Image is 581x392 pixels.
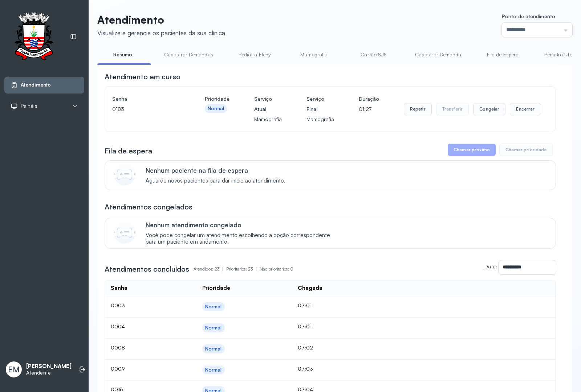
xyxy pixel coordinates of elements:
[208,105,224,112] div: Normal
[146,167,285,174] p: Nenhum paciente na fila de espera
[205,325,222,331] div: Normal
[105,72,180,82] h3: Atendimento em curso
[298,365,313,372] span: 07:03
[112,104,180,114] p: 0183
[202,285,230,292] div: Prioridade
[510,103,541,115] button: Encerrar
[254,94,282,114] h4: Serviço Atual
[298,344,313,351] span: 07:02
[11,81,78,89] a: Atendimento
[436,103,469,115] button: Transferir
[298,302,312,308] span: 07:01
[146,232,338,246] span: Você pode congelar um atendimento escolhendo a opção correspondente para um paciente em andamento.
[205,94,229,104] h4: Prioridade
[229,49,280,61] a: Pediatra Eleny
[473,103,505,115] button: Congelar
[21,103,37,109] span: Painéis
[146,221,338,229] p: Nenhum atendimento congelado
[306,114,334,124] p: Mamografia
[260,264,293,274] p: Não prioritários: 0
[21,82,51,88] span: Atendimento
[114,222,135,244] img: Imagem de CalloutCard
[256,266,257,272] span: |
[222,266,223,272] span: |
[157,49,220,61] a: Cadastrar Demandas
[97,49,148,61] a: Resumo
[404,103,432,115] button: Repetir
[499,144,553,156] button: Chamar prioridade
[448,144,496,156] button: Chamar próximo
[105,202,192,212] h3: Atendimentos congelados
[359,104,379,114] p: 01:27
[112,94,180,104] h4: Senha
[8,12,60,62] img: Logotipo do estabelecimento
[289,49,340,61] a: Mamografia
[484,263,497,269] label: Data:
[226,264,260,274] p: Prioritários: 23
[205,304,222,310] div: Normal
[111,365,125,372] span: 0009
[478,49,528,61] a: Fila de Espera
[26,363,72,370] p: [PERSON_NAME]
[306,94,334,114] h4: Serviço Final
[298,285,322,292] div: Chegada
[97,13,225,26] p: Atendimento
[111,323,125,329] span: 0004
[194,264,226,274] p: Atendidos: 23
[111,285,127,292] div: Senha
[105,264,189,274] h3: Atendimentos concluídos
[114,164,135,185] img: Imagem de CalloutCard
[359,94,379,104] h4: Duração
[205,367,222,373] div: Normal
[408,49,469,61] a: Cadastrar Demanda
[348,49,399,61] a: Cartão SUS
[26,370,72,376] p: Atendente
[111,302,125,308] span: 0003
[111,344,125,351] span: 0008
[254,114,282,124] p: Mamografia
[146,177,285,184] span: Aguarde novos pacientes para dar início ao atendimento.
[205,346,222,352] div: Normal
[298,323,312,329] span: 07:01
[105,146,152,156] h3: Fila de espera
[97,29,225,37] div: Visualize e gerencie os pacientes da sua clínica
[502,13,555,19] span: Ponto de atendimento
